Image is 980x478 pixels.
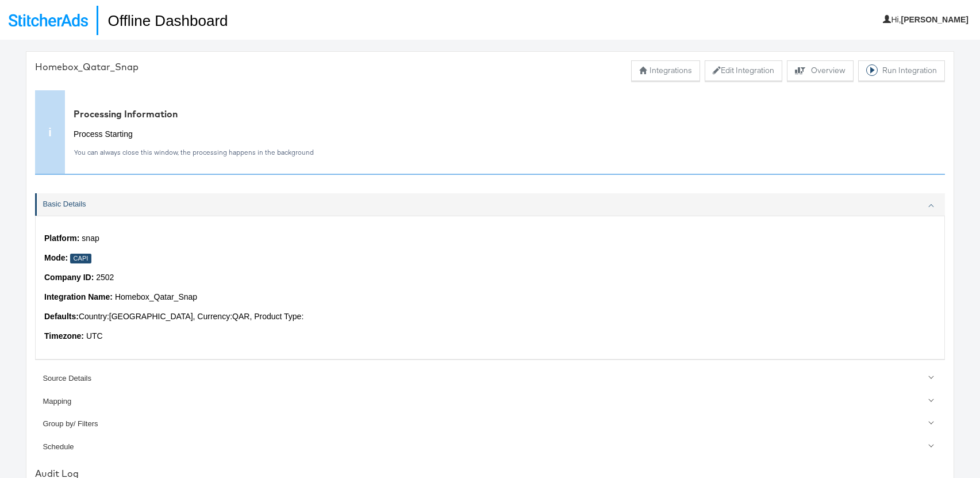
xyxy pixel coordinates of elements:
[35,413,945,435] a: Group by/ Filters
[44,331,936,342] p: UTC
[74,108,678,121] div: Processing Information
[44,233,936,244] p: snap
[43,199,939,210] div: Basic Details
[631,60,700,81] button: Integrations
[35,193,945,216] a: Basic Details
[74,129,678,140] p: Process Starting
[44,234,79,243] strong: Platform:
[44,273,94,282] strong: Company ID:
[43,442,939,453] div: Schedule
[43,419,939,430] div: Group by/ Filters
[858,60,945,81] button: Run Integration
[35,390,945,412] a: Mapping
[74,148,678,156] div: You can always close this window, the processing happens in the background
[97,6,228,35] h1: Offline Dashboard
[901,15,969,24] b: [PERSON_NAME]
[44,292,113,301] strong: Integration Name:
[70,254,91,263] div: Capi
[705,60,782,81] button: Edit Integration
[43,373,939,384] div: Source Details
[44,311,936,323] p: Country: [GEOGRAPHIC_DATA] , Currency: QAR , Product Type:
[44,312,79,321] strong: Defaults:
[35,368,945,390] a: Source Details
[787,60,854,81] button: Overview
[35,60,139,74] div: Homebox_Qatar_Snap
[44,253,68,262] strong: Mode:
[43,396,939,407] div: Mapping
[35,216,945,359] div: Basic Details
[44,272,936,284] p: 2502
[44,331,84,341] strong: Timezone:
[9,14,88,26] img: StitcherAds
[44,292,936,303] p: Homebox_Qatar_Snap
[35,435,945,458] a: Schedule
